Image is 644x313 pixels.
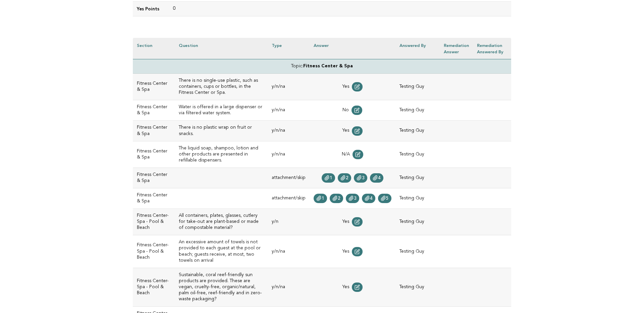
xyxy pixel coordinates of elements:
span: 3 [354,196,357,201]
a: 2 [330,194,343,203]
span: 1 [330,176,332,180]
h3: There is no single-use plastic, such as containers, cups or bottles, in the Fitness Center or Spa. [179,78,264,96]
h3: The liquid soap, shampoo, lotion and other products are presented in refillable dispensers. [179,145,264,164]
td: Fitness Center & Spa [133,121,175,141]
td: Topic: [133,59,511,73]
h3: There is no plastic wrap on fruit or snacks. [179,125,264,137]
td: Testing Guy [395,268,440,306]
a: 5 [378,194,391,203]
a: 1 [314,194,327,203]
a: 2 [338,173,351,183]
a: 3 [354,173,367,183]
td: Testing Guy [395,168,440,188]
td: Testing Guy [395,141,440,168]
td: Testing Guy [395,74,440,100]
td: Fitness Center-Spa - Pool & Beach [133,268,175,306]
div: Yes [314,126,391,136]
td: attachment/skip [268,168,310,188]
th: Section [133,38,175,59]
td: Fitness Center-Spa - Pool & Beach [133,209,175,235]
td: y/n/na [268,235,310,268]
h3: An excessive amount of towels is not provided to each guest at the pool or beach; guests receive,... [179,239,264,263]
h3: Water is offered in a large dispenser or via filtered water system. [179,104,264,116]
td: Testing Guy [395,121,440,141]
td: 0 [169,2,511,16]
a: 1 [322,173,335,183]
th: Remediation Answered by [473,38,511,59]
span: 3 [362,176,365,180]
td: Fitness Center & Spa [133,188,175,209]
td: attachment/skip [268,188,310,209]
a: 4 [370,173,383,183]
td: Yes Points [133,2,169,16]
h3: All containers, plates, glasses, cutlery for take-out are plant-based or made of compostable mate... [179,213,264,231]
div: Yes [314,82,391,91]
td: y/n [268,209,310,235]
td: y/n/na [268,268,310,306]
h3: Sustainable, coral reef-friendly sun products are provided. These are vegan, cruelty-free, organi... [179,272,264,302]
a: 3 [346,194,359,203]
a: 4 [362,194,375,203]
td: Testing Guy [395,235,440,268]
div: Yes [314,247,391,256]
td: Testing Guy [395,209,440,235]
td: Fitness Center-Spa - Pool & Beach [133,235,175,268]
span: 4 [370,196,373,201]
div: No [314,106,391,115]
td: Fitness Center & Spa [133,168,175,188]
td: Fitness Center & Spa [133,74,175,100]
th: Type [268,38,310,59]
td: Testing Guy [395,100,440,121]
td: Fitness Center & Spa [133,141,175,168]
td: Fitness Center & Spa [133,100,175,121]
th: Answered by [395,38,440,59]
th: Remediation Answer [440,38,473,59]
td: y/n/na [268,121,310,141]
span: 5 [386,196,389,201]
td: y/n/na [268,100,310,121]
td: y/n/na [268,74,310,100]
th: Answer [310,38,395,59]
strong: Fitness Center & Spa [303,64,353,68]
div: Yes [314,283,391,292]
th: Question [175,38,268,59]
td: Testing Guy [395,188,440,209]
span: 4 [378,176,381,180]
span: 2 [338,196,340,201]
span: 1 [322,196,324,201]
td: y/n/na [268,141,310,168]
span: 2 [346,176,348,180]
div: Yes [314,217,391,227]
div: N/A [314,150,391,159]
